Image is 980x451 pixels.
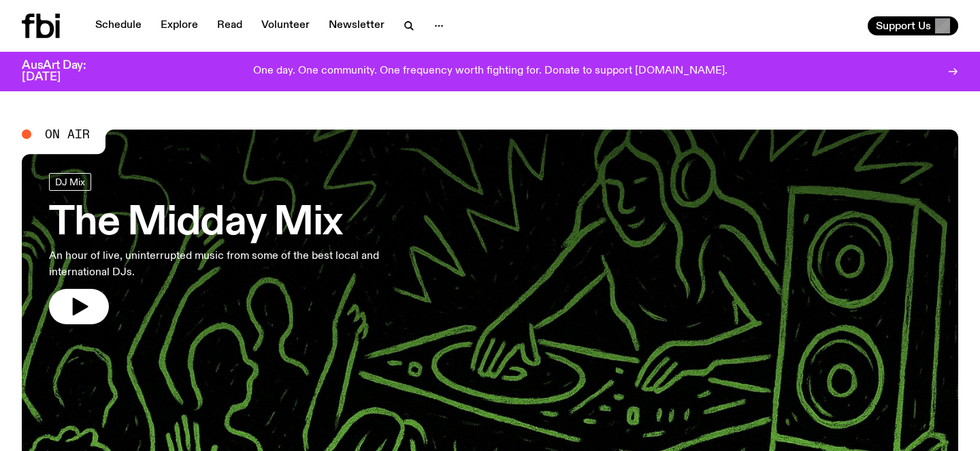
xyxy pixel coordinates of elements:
a: Volunteer [253,16,318,35]
a: Read [209,16,250,35]
a: The Midday MixAn hour of live, uninterrupted music from some of the best local and international ... [49,173,397,324]
h3: AusArt Day: [DATE] [22,60,109,83]
a: Newsletter [321,16,393,35]
button: Support Us [868,16,958,35]
a: Schedule [87,16,150,35]
a: DJ Mix [49,173,91,191]
span: DJ Mix [55,176,85,187]
p: One day. One community. One frequency worth fighting for. Donate to support [DOMAIN_NAME]. [253,65,728,78]
a: Explore [152,16,206,35]
p: An hour of live, uninterrupted music from some of the best local and international DJs. [49,248,397,281]
span: Support Us [876,20,931,32]
h3: The Midday Mix [49,204,397,243]
span: On Air [45,128,90,140]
